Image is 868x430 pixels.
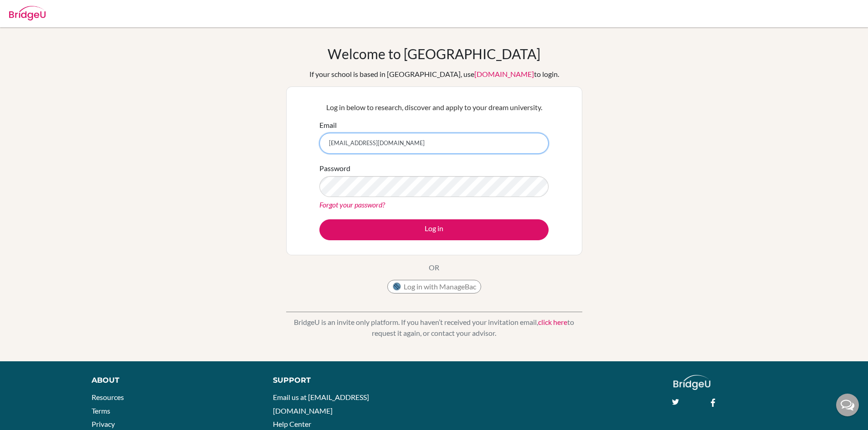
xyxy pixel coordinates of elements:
a: Forgot your password? [319,200,385,209]
img: logo_white@2x-f4f0deed5e89b7ecb1c2cc34c3e3d731f90f0f143d5ea2071677605dd97b5244.png [673,375,710,390]
div: Support [273,375,423,386]
a: Privacy [92,420,115,428]
img: Bridge-U [9,6,46,20]
a: [DOMAIN_NAME] [474,70,534,78]
a: click here [538,318,567,326]
a: Terms [92,406,110,415]
div: If your school is based in [GEOGRAPHIC_DATA], use to login. [309,69,559,80]
a: Resources [92,393,124,401]
h1: Welcome to [GEOGRAPHIC_DATA] [328,46,540,62]
button: Log in with ManageBac [387,280,481,293]
label: Email [319,120,337,131]
p: BridgeU is an invite only platform. If you haven’t received your invitation email, to request it ... [286,317,582,339]
a: Help Center [273,420,311,428]
button: Log in [319,219,549,240]
a: Email us at [EMAIL_ADDRESS][DOMAIN_NAME] [273,393,369,415]
p: Log in below to research, discover and apply to your dream university. [319,102,549,113]
span: Help [21,6,39,15]
label: Password [319,163,350,174]
p: OR [429,262,439,273]
div: About [92,375,252,386]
